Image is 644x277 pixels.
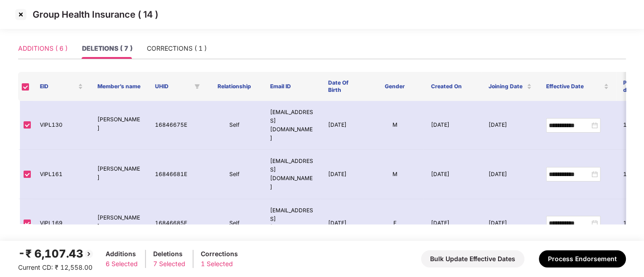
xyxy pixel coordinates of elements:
button: Process Endorsement [539,250,626,267]
th: Gender [366,72,423,101]
div: 1 Selected [201,259,238,269]
button: Bulk Update Effective Dates [421,250,524,267]
td: [DATE] [481,199,539,248]
td: Self [205,199,263,248]
span: filter [194,84,200,89]
p: [PERSON_NAME] [97,214,140,231]
th: Created On [423,72,481,101]
p: [PERSON_NAME] [97,115,140,133]
span: filter [193,81,202,92]
th: Effective Date [539,72,616,101]
span: Effective Date [546,83,602,90]
td: 16846675E [148,101,205,150]
p: Group Health Insurance ( 14 ) [33,9,158,20]
td: Self [205,150,263,199]
span: UHID [155,83,191,90]
div: Corrections [201,249,238,259]
td: 16846685E [148,199,205,248]
td: 16846681E [148,150,205,199]
td: [DATE] [481,150,539,199]
td: [DATE] [481,101,539,150]
th: Relationship [205,72,263,101]
td: [EMAIL_ADDRESS][DOMAIN_NAME] [263,199,320,248]
div: Additions [106,249,138,259]
td: [EMAIL_ADDRESS][DOMAIN_NAME] [263,150,320,199]
div: 6 Selected [106,259,138,269]
td: M [366,150,423,199]
th: Joining Date [481,72,539,101]
td: VIPL161 [33,150,90,199]
div: Deletions [153,249,185,259]
img: svg+xml;base64,PHN2ZyBpZD0iQmFjay0yMHgyMCIgeG1sbnM9Imh0dHA6Ly93d3cudzMub3JnLzIwMDAvc3ZnIiB3aWR0aD... [83,248,94,259]
p: [PERSON_NAME] [97,165,140,182]
img: svg+xml;base64,PHN2ZyBpZD0iQ3Jvc3MtMzJ4MzIiIHhtbG5zPSJodHRwOi8vd3d3LnczLm9yZy8yMDAwL3N2ZyIgd2lkdG... [14,7,28,22]
th: Member’s name [90,72,148,101]
span: EID [40,83,76,90]
td: [DATE] [423,101,481,150]
div: CORRECTIONS ( 1 ) [147,43,207,53]
div: DELETIONS ( 7 ) [82,43,132,53]
span: Joining Date [489,83,525,90]
div: ADDITIONS ( 6 ) [18,43,68,53]
th: EID [33,72,90,101]
td: [EMAIL_ADDRESS][DOMAIN_NAME] [263,101,320,150]
th: Date Of Birth [320,72,366,101]
th: Email ID [263,72,320,101]
td: VIPL169 [33,199,90,248]
td: [DATE] [320,150,366,199]
td: F [366,199,423,248]
div: -₹ 6,107.43 [18,245,94,263]
span: Current CD: ₹ 12,558.00 [18,263,92,271]
td: [DATE] [423,150,481,199]
div: 7 Selected [153,259,185,269]
td: VIPL130 [33,101,90,150]
td: [DATE] [423,199,481,248]
td: [DATE] [320,199,366,248]
td: M [366,101,423,150]
td: Self [205,101,263,150]
td: [DATE] [320,101,366,150]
